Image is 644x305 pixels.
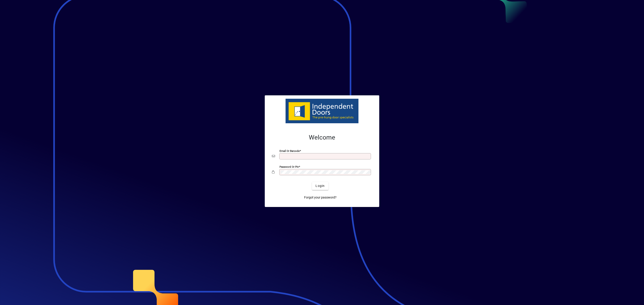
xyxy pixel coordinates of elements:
[280,165,299,168] mat-label: Password or Pin
[280,149,300,152] mat-label: Email or Barcode
[312,182,328,190] button: Login
[316,184,325,188] span: Login
[304,195,337,200] span: Forgot your password?
[302,194,338,202] a: Forgot your password?
[272,134,372,141] h2: Welcome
